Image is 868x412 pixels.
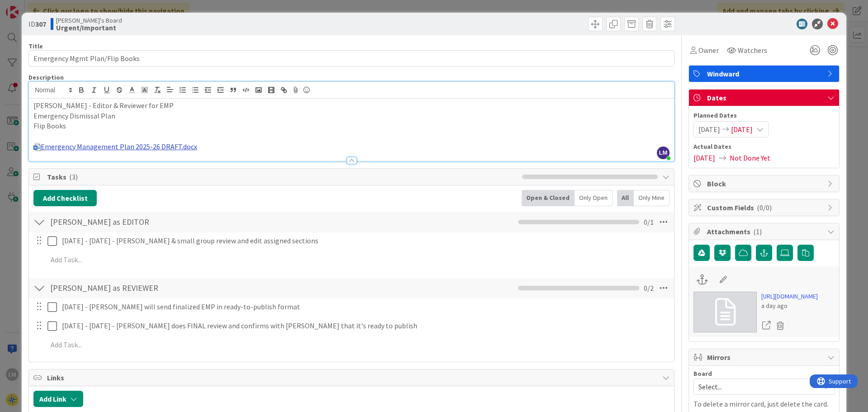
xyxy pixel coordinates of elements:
span: 0 / 2 [644,283,654,294]
b: Urgent/Important [56,24,122,31]
label: Title [28,42,43,50]
p: [DATE] - [DATE] - [PERSON_NAME] does FINAL review and confirms with [PERSON_NAME] that it's ready... [62,321,668,331]
button: Add Checklist [33,190,97,206]
span: Mirrors [707,352,823,363]
span: Owner [698,45,719,56]
span: Not Done Yet [730,152,770,163]
div: a day ago [761,301,818,311]
p: [DATE] - [PERSON_NAME] will send finalized EMP in ready-to-publish format [62,302,668,312]
p: Emergency Dismissal Plan [33,111,670,121]
span: Custom Fields [707,202,823,213]
b: 307 [35,19,46,28]
span: LM [657,147,670,159]
input: type card name here... [28,50,675,66]
p: Flip Books [33,121,670,131]
span: 0 / 1 [644,217,654,227]
span: Dates [707,92,823,103]
span: [PERSON_NAME]'s Board [56,17,122,24]
span: Tasks [47,171,518,182]
span: ( 0/0 ) [757,203,772,212]
a: [URL][DOMAIN_NAME] [761,292,818,301]
div: All [617,190,634,206]
span: [DATE] [698,124,720,135]
button: Add Link [33,391,83,407]
span: ( 3 ) [69,172,78,181]
span: Board [693,370,712,377]
div: Open & Closed [522,190,575,206]
p: [DATE] - [DATE] - [PERSON_NAME] & small group review and edit assigned sections [62,236,668,246]
span: ( 1 ) [753,227,762,236]
span: ID [28,19,46,29]
span: Support [19,1,41,12]
div: Only Open [575,190,613,206]
img: ​docx icon [33,144,41,151]
div: Only Mine [634,190,670,206]
span: Planned Dates [693,111,835,120]
a: Emergency Management Plan 2025-26 DRAFT.docx [41,142,197,151]
span: Attachments [707,226,823,237]
span: [DATE] [693,152,715,163]
span: Windward [707,68,823,79]
span: Links [47,372,658,383]
span: Watchers [738,45,767,56]
span: [DATE] [731,124,753,135]
a: Open [761,320,771,331]
input: Add Checklist... [47,280,250,296]
p: [PERSON_NAME] - Editor & Reviewer for EMP [33,100,670,111]
span: Block [707,178,823,189]
span: Actual Dates [693,142,835,152]
input: Add Checklist... [47,214,250,230]
span: Description [28,73,64,81]
span: Select... [698,380,814,393]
